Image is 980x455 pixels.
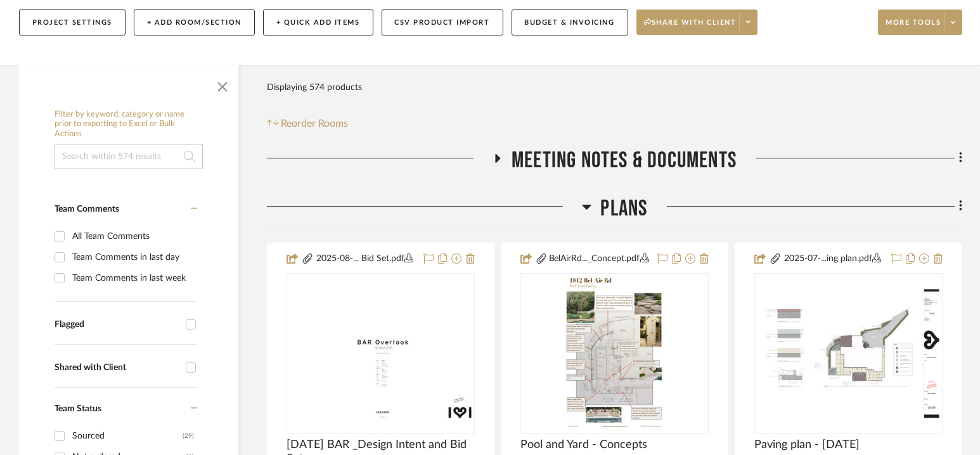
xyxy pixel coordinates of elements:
[134,10,255,35] button: + Add Room/Section
[72,426,183,446] div: Sourced
[382,10,503,35] button: CSV Product Import
[263,10,373,35] button: + Quick Add Items
[55,404,101,413] span: Team Status
[72,226,194,247] div: All Team Comments
[314,252,416,267] button: 2025-08-... Bid Set.pdf
[601,195,648,222] span: Plans
[886,18,941,37] span: More tools
[564,274,666,433] img: Pool and Yard - Concepts
[782,252,884,267] button: 2025-07-...ing plan.pdf
[55,144,203,169] input: Search within 574 results
[72,268,194,288] div: Team Comments in last week
[210,72,235,97] button: Close
[183,426,194,446] div: (29)
[754,438,860,452] span: Paving plan - [DATE]
[267,116,349,131] button: Reorder Rooms
[55,362,179,373] div: Shared with Client
[281,116,349,131] span: Reorder Rooms
[878,10,962,35] button: More tools
[55,110,203,139] h6: Filter by keyword, category or name prior to exporting to Excel or Bulk Actions
[756,287,941,420] img: Paving plan - 07/17/25
[548,252,650,267] button: BelAirRd..._Concept.pdf
[520,438,647,452] span: Pool and Yard - Concepts
[267,75,362,100] div: Displaying 574 products
[55,319,179,330] div: Flagged
[55,205,119,214] span: Team Comments
[72,247,194,267] div: Team Comments in last day
[636,10,758,35] button: Share with client
[512,147,737,174] span: Meeting notes & Documents
[644,18,737,37] span: Share with client
[512,10,628,35] button: Budget & Invoicing
[19,10,126,35] button: Project Settings
[288,287,474,420] img: 2025-08-01 BAR _Design Intent and Bid Set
